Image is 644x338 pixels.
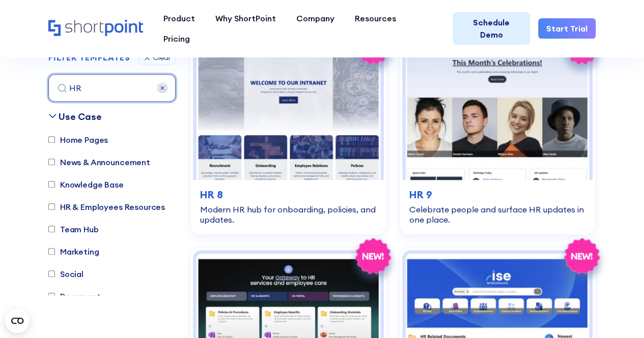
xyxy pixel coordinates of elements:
[153,28,200,49] a: Pricing
[286,8,345,28] a: Company
[355,12,396,24] div: Resources
[48,134,108,146] label: Home Pages
[153,54,171,62] div: Clear
[48,249,55,255] input: Marketing
[48,226,55,233] input: Team Hub
[345,8,406,28] a: Resources
[48,271,55,278] input: Social
[48,159,55,166] input: News & Announcement
[48,178,124,191] label: Knowledge Base
[48,268,83,280] label: Social
[48,245,99,258] label: Marketing
[461,220,644,338] iframe: Chat Widget
[296,12,334,24] div: Company
[163,33,190,45] div: Pricing
[200,187,377,202] h3: HR 8
[5,309,30,333] button: Open CMP widget
[190,38,387,235] a: HR 8 – SharePoint HR Template: Modern HR hub for onboarding, policies, and updates.HR 8Modern HR ...
[399,38,596,235] a: HR 9 – HR Template: Celebrate people and surface HR updates in one place.HR 9Celebrate people and...
[157,83,167,93] img: 68a58870c1521e1d1adff54a_close.svg
[48,156,150,168] label: News & Announcement
[200,204,377,225] div: Modern HR hub for onboarding, policies, and updates.
[48,181,55,188] input: Knowledge Base
[406,44,590,180] img: HR 9 – HR Template: Celebrate people and surface HR updates in one place.
[48,223,99,235] label: Team Hub
[409,204,586,225] div: Celebrate people and surface HR updates in one place.
[48,204,55,210] input: HR & Employees Resources
[205,8,286,28] a: Why ShortPoint
[48,137,55,143] input: Home Pages
[59,110,102,124] div: Use Case
[453,12,530,45] a: Schedule Demo
[48,54,130,62] div: FILTER TEMPLATES
[163,12,195,24] div: Product
[409,187,586,202] h3: HR 9
[48,74,176,102] input: search all templates
[197,44,380,180] img: HR 8 – SharePoint HR Template: Modern HR hub for onboarding, policies, and updates.
[48,290,101,302] label: Document
[153,8,205,28] a: Product
[48,201,165,213] label: HR & Employees Resources
[538,18,596,39] a: Start Trial
[215,12,276,24] div: Why ShortPoint
[48,20,143,37] a: Home
[48,293,55,300] input: Document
